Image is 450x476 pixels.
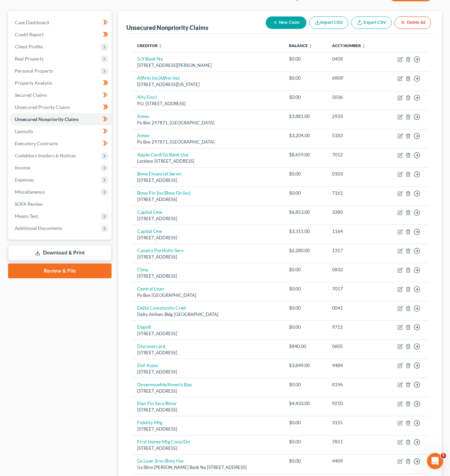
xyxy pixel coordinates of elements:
span: 5 [441,453,446,459]
a: 5/3 Bank Na [137,56,163,62]
a: Bmw Financial Servic [137,171,182,176]
div: 9711 [332,324,377,330]
div: $3,849.00 [289,362,322,369]
div: 4409 [332,458,377,465]
a: Balance unfold_more [289,43,313,48]
div: [STREET_ADDRESS] [137,273,278,279]
div: $8,659.00 [289,151,322,158]
a: Capital One [137,209,162,215]
div: $0.00 [289,305,322,311]
div: 6WJF [332,75,377,81]
div: $840.00 [289,343,322,350]
button: Delete All [395,16,431,29]
a: Capital One [137,228,162,234]
div: 5036 [332,94,377,101]
button: New Claim [266,16,306,29]
a: Fidelity Mtg [137,420,162,426]
div: [STREET_ADDRESS] [137,369,278,375]
div: 7851 [332,439,377,445]
a: Dignifi [137,324,151,330]
a: Gs Loan Srvc/Bmo Har [137,458,184,464]
i: unfold_more [309,44,313,48]
div: [STREET_ADDRESS] [137,254,278,260]
i: unfold_more [362,44,366,48]
div: 0103 [332,170,377,177]
div: Po Box 297871, [GEOGRAPHIC_DATA] [137,120,278,126]
div: 1164 [332,228,377,235]
a: Ally Fincl [137,94,157,100]
a: Amex [137,132,149,138]
div: 9484 [332,362,377,369]
a: Dovenmuehle/Ameris Ban [137,382,192,387]
div: $0.00 [289,75,322,81]
div: [STREET_ADDRESS] [137,330,278,337]
a: Delta Community Cred [137,305,186,311]
div: 7017 [332,285,377,292]
div: $2,280.00 [289,247,322,254]
div: $0.00 [289,285,322,292]
div: 0458 [332,55,377,62]
a: Executory Contracts [9,137,112,150]
div: $0.00 [289,381,322,388]
div: [STREET_ADDRESS] [137,407,278,413]
div: 0832 [332,266,377,273]
a: Unsecured Nonpriority Claims [9,113,112,125]
div: 3155 [332,420,377,426]
i: (Affirm Inc) [158,75,180,81]
a: Central Loan [137,286,164,291]
div: P.O. [STREET_ADDRESS] [137,101,278,107]
span: Secured Claims [15,92,47,98]
a: Dnf Assoc [137,362,159,368]
span: Expenses [15,177,34,183]
a: Affirm Inc(Affirm Inc) [137,75,180,81]
a: Export CSV [351,16,392,29]
div: [STREET_ADDRESS][PERSON_NAME] [137,62,278,69]
div: Delta Airlines Bldg [GEOGRAPHIC_DATA] [137,311,278,318]
button: Import CSV [309,16,349,29]
div: Po Box [GEOGRAPHIC_DATA] [137,292,278,299]
a: First Home Mtg Corp/Do [137,439,190,445]
div: 0605 [332,343,377,350]
div: $3,311.00 [289,228,322,235]
div: $3,881.00 [289,113,322,120]
a: Case Dashboard [9,16,112,29]
div: 8196 [332,381,377,388]
a: Property Analysis [9,77,112,89]
span: Income [15,165,30,170]
div: 7012 [332,151,377,158]
i: (Bmw Fin Svc) [164,190,191,196]
span: Miscellaneous [15,189,45,195]
a: Download & Print [8,245,112,261]
span: Credit Report [15,32,44,37]
div: 2933 [332,113,377,120]
span: Additional Documents [15,225,62,231]
div: 5183 [332,132,377,139]
div: $0.00 [289,324,322,330]
div: $4,433.00 [289,400,322,407]
div: Po Box 297871, [GEOGRAPHIC_DATA] [137,139,278,145]
iframe: Intercom live chat [427,453,443,469]
a: Amex [137,113,149,119]
div: 1317 [332,247,377,254]
div: [STREET_ADDRESS] [137,426,278,433]
a: Cbna [137,267,148,272]
div: [STREET_ADDRESS] [137,215,278,222]
div: Gs/Bmo [PERSON_NAME] Bank Na [STREET_ADDRESS] [137,465,278,471]
div: [STREET_ADDRESS][US_STATE] [137,81,278,88]
div: $0.00 [289,420,322,426]
a: Lawsuits [9,125,112,137]
div: $0.00 [289,190,322,196]
div: 0041 [332,305,377,311]
a: Discovercard [137,343,165,349]
div: 9210 [332,400,377,407]
span: Lawsuits [15,128,33,134]
div: $3,204.00 [289,132,322,139]
div: [STREET_ADDRESS] [137,235,278,241]
span: Real Property [15,56,44,62]
div: $0.00 [289,170,322,177]
span: Means Test [15,213,38,219]
a: Secured Claims [9,89,112,101]
span: Unsecured Priority Claims [15,104,70,110]
div: [STREET_ADDRESS] [137,388,278,394]
div: 3380 [332,209,377,215]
